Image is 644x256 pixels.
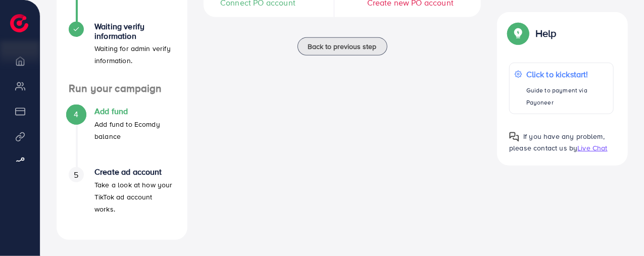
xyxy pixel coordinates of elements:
[57,107,187,167] li: Add fund
[57,82,187,95] h4: Run your campaign
[94,22,175,41] h4: Waiting verify information
[509,24,527,42] img: Popup guide
[94,179,175,215] p: Take a look at how your TikTok ad account works.
[94,167,175,177] h4: Create ad account
[94,42,175,67] p: Waiting for admin verify information.
[577,143,607,153] span: Live Chat
[57,167,187,228] li: Create ad account
[57,22,187,82] li: Waiting verify information
[509,131,605,153] span: If you have any problem, please contact us by
[74,169,78,181] span: 5
[94,118,175,142] p: Add fund to Ecomdy balance
[94,107,175,116] h4: Add fund
[526,68,608,80] p: Click to kickstart!
[526,84,608,109] p: Guide to payment via Payoneer
[601,211,636,248] iframe: Chat
[509,132,519,142] img: Popup guide
[74,109,78,120] span: 4
[298,37,387,56] button: Back to previous step
[308,41,377,52] span: Back to previous step
[535,27,557,39] p: Help
[10,14,28,32] img: logo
